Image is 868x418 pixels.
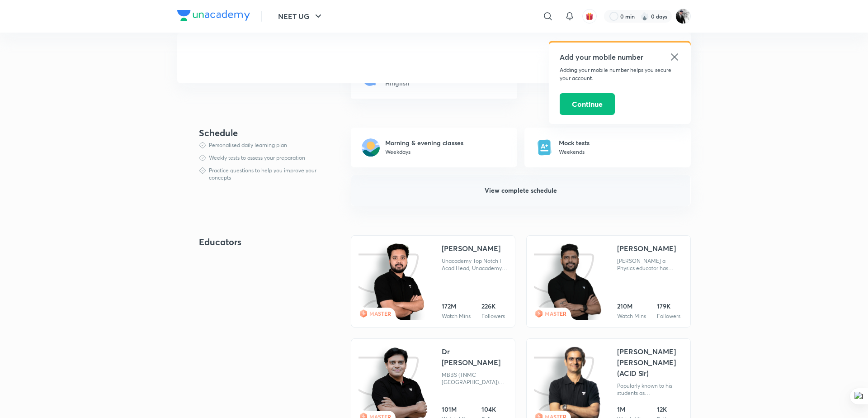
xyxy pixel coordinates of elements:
[209,142,287,149] div: Personalised daily learning plan
[351,175,691,206] button: View complete schedule
[442,243,500,254] div: [PERSON_NAME]
[617,243,676,254] div: [PERSON_NAME]
[545,310,566,317] span: MASTER
[617,405,646,414] div: 1M
[617,313,646,320] div: Watch Mins
[385,138,463,147] h6: Morning & evening classes
[560,52,680,62] h5: Add your mobile number
[209,154,305,161] div: Weekly tests to assess your preparation
[617,302,646,311] div: 210M
[526,235,691,328] a: iconeducatorMASTER[PERSON_NAME][PERSON_NAME] a Physics educator has experience of 10+ years & has...
[481,405,505,414] div: 104K
[199,128,321,138] div: Schedule
[675,9,691,24] img: Nagesh M
[374,243,425,321] img: educator
[559,147,590,157] p: Weekends
[199,235,322,249] h4: Educators
[560,93,615,115] button: Continue
[547,243,601,321] img: educator
[560,66,680,82] p: Adding your mobile number helps you secure your account.
[657,405,680,414] div: 12K
[442,313,471,320] div: Watch Mins
[582,9,597,24] button: avatar
[177,10,250,23] a: Company Logo
[657,313,680,320] div: Followers
[617,382,683,397] div: Popularly known to his students as [PERSON_NAME], he has mentored many students who've obtained r...
[273,7,329,25] button: NEET UG
[657,302,680,311] div: 179K
[585,12,594,20] img: avatar
[559,138,590,147] h6: Mock tests
[442,371,508,386] div: MBBS (TNMC [GEOGRAPHIC_DATA]) MD (HBTMC [GEOGRAPHIC_DATA]) No#1 NEET Expert in [GEOGRAPHIC_DATA] ...
[369,310,391,317] span: MASTER
[442,346,508,368] div: Dr [PERSON_NAME]
[442,302,471,311] div: 172M
[617,346,683,379] div: [PERSON_NAME] [PERSON_NAME] (ACiD Sir)
[209,167,321,181] div: Practice questions to help you improve your concepts
[177,10,250,21] img: Company Logo
[351,235,515,328] a: iconeducatorMASTER[PERSON_NAME]Unacademy Top Notch I Acad Head, Unacademy Lucknow | Creating doct...
[359,243,426,320] img: icon
[481,302,505,311] div: 226K
[481,313,505,320] div: Followers
[442,257,508,272] div: Unacademy Top Notch I Acad Head, Unacademy Lucknow | Creating doctors since 8+ Years | Thousands ...
[534,243,601,320] img: icon
[617,257,683,272] div: [PERSON_NAME] a Physics educator has experience of 10+ years & has mentored AIRs 10, 44 & many mo...
[442,405,471,414] div: 101M
[385,147,463,157] p: Weekdays
[640,12,649,21] img: streak
[485,186,557,195] span: View complete schedule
